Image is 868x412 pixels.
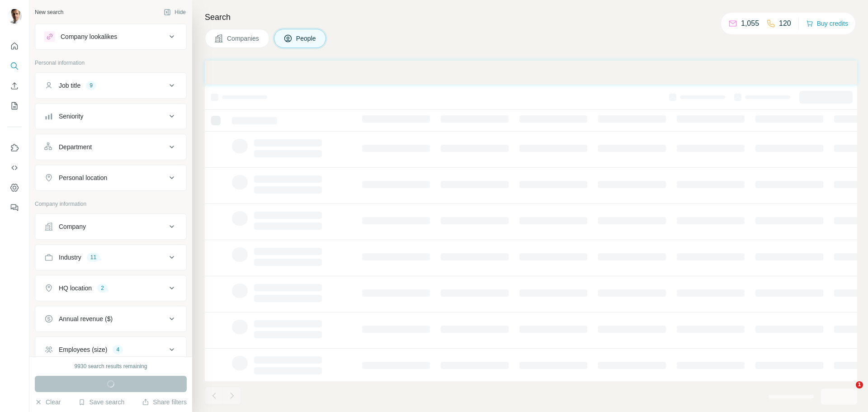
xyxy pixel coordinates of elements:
[7,160,22,176] button: Use Surfe API
[59,112,83,121] div: Seniority
[205,11,857,24] h4: Search
[837,381,859,403] iframe: Intercom live chat
[142,398,187,407] button: Share filters
[78,398,124,407] button: Save search
[806,17,848,30] button: Buy credits
[86,81,96,90] div: 9
[35,200,187,208] p: Company information
[59,222,86,231] div: Company
[7,9,22,24] img: Avatar
[61,32,117,41] div: Company lookalikes
[227,34,260,43] span: Companies
[856,381,863,388] span: 1
[87,253,100,261] div: 11
[7,98,22,114] button: My lists
[35,308,186,330] button: Annual revenue ($)
[35,167,186,189] button: Personal location
[7,199,22,216] button: Feedback
[7,180,22,196] button: Dashboard
[59,284,92,293] div: HQ location
[35,216,186,237] button: Company
[35,339,186,360] button: Employees (size)4
[35,105,186,127] button: Seniority
[35,26,186,47] button: Company lookalikes
[113,346,123,354] div: 4
[35,59,187,67] p: Personal information
[35,8,63,16] div: New search
[205,61,857,85] iframe: Banner
[59,81,80,90] div: Job title
[35,246,186,268] button: Industry11
[7,140,22,156] button: Use Surfe on LinkedIn
[97,284,108,292] div: 2
[741,18,759,29] p: 1,055
[296,34,317,43] span: People
[7,58,22,74] button: Search
[157,5,192,19] button: Hide
[7,78,22,94] button: Enrich CSV
[59,142,92,152] div: Department
[59,345,107,354] div: Employees (size)
[35,277,186,299] button: HQ location2
[7,38,22,54] button: Quick start
[35,398,61,407] button: Clear
[35,136,186,158] button: Department
[59,314,113,323] div: Annual revenue ($)
[779,18,791,29] p: 120
[59,173,107,182] div: Personal location
[75,362,147,370] div: 9930 search results remaining
[59,253,81,262] div: Industry
[35,75,186,96] button: Job title9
